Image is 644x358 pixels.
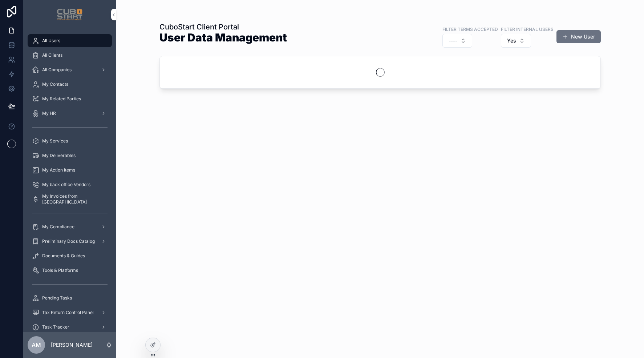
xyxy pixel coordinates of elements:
[28,235,112,248] a: Preliminary Docs Catalog
[28,249,112,262] a: Documents & Guides
[501,26,554,32] label: Filter Internal Users
[42,182,90,188] span: My back office Vendors
[28,49,112,62] a: All Clients
[28,107,112,120] a: My HR
[449,37,457,44] span: ----
[556,30,601,43] button: New User
[501,34,531,48] button: Select Button
[28,92,112,105] a: My Related Parties
[28,134,112,148] a: My Services
[159,32,287,43] h1: User Data Management
[28,78,112,91] a: My Contacts
[28,149,112,162] a: My Deliverables
[28,321,112,334] a: Task Tracker
[28,291,112,305] a: Pending Tasks
[42,81,68,87] span: My Contacts
[28,178,112,191] a: My back office Vendors
[42,138,68,144] span: My Services
[23,29,116,332] div: scrollable content
[42,193,105,205] span: My Invoices from [GEOGRAPHIC_DATA]
[159,22,287,32] h1: CuboStart Client Portal
[42,67,72,73] span: All Companies
[42,153,76,158] span: My Deliverables
[42,310,94,315] span: Tax Return Control Panel
[42,253,85,259] span: Documents & Guides
[28,193,112,206] a: My Invoices from [GEOGRAPHIC_DATA]
[42,268,78,273] span: Tools & Platforms
[42,324,69,330] span: Task Tracker
[28,34,112,47] a: All Users
[442,26,498,32] label: Filter Terms Accepted
[42,38,60,44] span: All Users
[28,63,112,76] a: All Companies
[57,9,82,20] img: App logo
[28,164,112,177] a: My Action Items
[28,306,112,319] a: Tax Return Control Panel
[42,224,74,230] span: My Compliance
[42,96,81,102] span: My Related Parties
[42,52,62,58] span: All Clients
[32,341,41,349] span: AM
[442,34,472,48] button: Select Button
[42,167,75,173] span: My Action Items
[507,37,516,44] span: Yes
[42,110,56,116] span: My HR
[28,264,112,277] a: Tools & Platforms
[42,238,95,244] span: Preliminary Docs Catalog
[51,341,93,349] p: [PERSON_NAME]
[28,220,112,233] a: My Compliance
[42,295,72,301] span: Pending Tasks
